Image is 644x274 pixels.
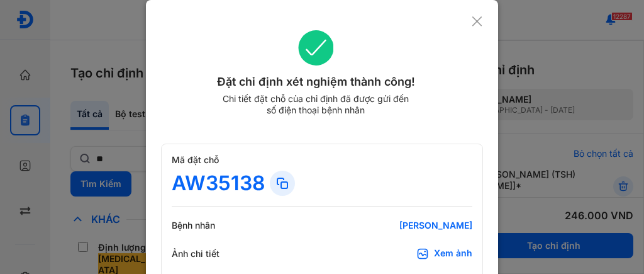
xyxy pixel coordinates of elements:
div: AW35138 [172,171,265,196]
div: Ảnh chi tiết [172,248,247,260]
div: Xem ảnh [434,248,472,260]
div: Đặt chỉ định xét nghiệm thành công! [161,73,471,91]
div: [PERSON_NAME] [321,220,472,231]
div: Chi tiết đặt chỗ của chỉ định đã được gửi đến số điện thoại bệnh nhân [217,93,414,116]
div: Bệnh nhân [172,220,247,231]
div: Mã đặt chỗ [172,154,472,166]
